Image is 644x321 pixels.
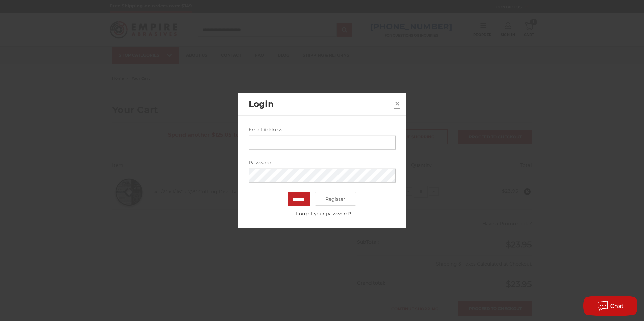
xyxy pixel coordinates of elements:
[392,98,403,109] a: Close
[610,303,624,309] span: Chat
[249,126,396,133] label: Email Address:
[249,98,392,111] h2: Login
[249,159,396,166] label: Password:
[252,210,395,217] a: Forgot your password?
[394,97,400,110] span: ×
[583,296,637,316] button: Chat
[315,192,357,206] a: Register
